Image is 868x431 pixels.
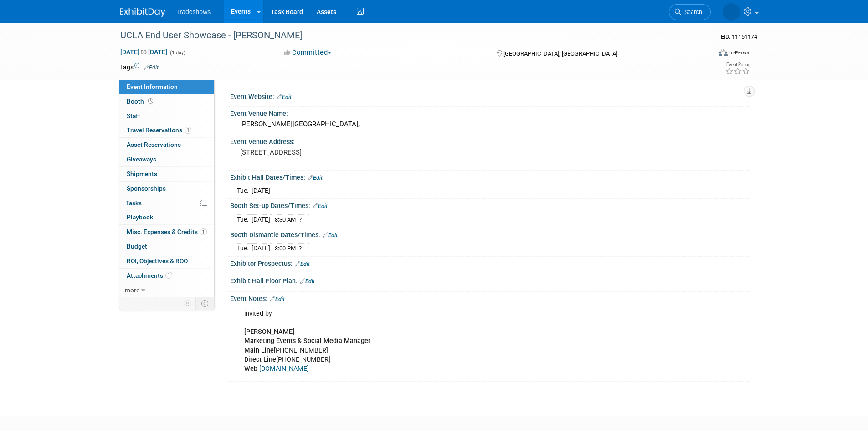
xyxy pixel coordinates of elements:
[725,62,750,67] div: Event Rating
[729,49,750,56] div: In-Person
[119,254,214,268] a: ROI, Objectives & ROO
[723,3,740,21] img: Janet Wong
[240,148,436,156] pre: [STREET_ADDRESS]
[230,274,749,286] div: Exhibit Hall Floor Plan:
[120,48,168,56] span: [DATE] [DATE]
[238,305,648,378] div: invited by [PHONE_NUMBER] [PHONE_NUMBER]
[119,94,214,109] a: Booth
[237,186,252,196] td: Tue.
[185,127,191,134] span: 1
[139,48,148,56] span: to
[237,117,742,131] div: [PERSON_NAME][GEOGRAPHIC_DATA],
[169,50,185,56] span: (1 day)
[180,297,196,309] td: Personalize Event Tab Strip
[295,261,310,267] a: Edit
[230,292,749,304] div: Event Notes:
[230,228,749,240] div: Booth Dismantle Dates/Times:
[237,214,252,224] td: Tue.
[300,278,315,285] a: Edit
[119,80,214,94] a: Event Information
[119,196,214,210] a: Tasks
[127,228,207,235] span: Misc. Expenses & Credits
[277,94,292,100] a: Edit
[176,8,211,16] span: Tradeshows
[230,90,749,102] div: Event Website:
[244,347,274,354] b: Main Line
[119,152,214,166] a: Giveaways
[281,48,335,57] button: Committed
[119,123,214,137] a: Travel Reservations1
[259,365,309,373] a: [DOMAIN_NAME]
[117,27,697,44] div: UCLA End User Showcase - [PERSON_NAME]
[119,167,214,181] a: Shipments
[119,239,214,254] a: Budget
[125,286,139,294] span: more
[275,245,302,252] span: 3:00 PM -
[119,283,214,297] a: more
[237,244,252,253] td: Tue.
[119,210,214,224] a: Playbook
[127,185,166,192] span: Sponsorships
[165,272,172,279] span: 1
[299,216,302,223] span: ?
[308,175,323,181] a: Edit
[503,50,617,57] span: [GEOGRAPHIC_DATA], [GEOGRAPHIC_DATA]
[127,98,155,105] span: Booth
[127,112,140,119] span: Staff
[119,182,214,196] a: Sponsorships
[669,4,711,20] a: Search
[127,272,172,279] span: Attachments
[230,171,749,182] div: Exhibit Hall Dates/Times:
[657,47,751,61] div: Event Format
[127,141,181,148] span: Asset Reservations
[252,186,270,196] td: [DATE]
[126,199,142,207] span: Tasks
[230,107,749,118] div: Event Venue Name:
[146,98,155,104] span: Booth not reserved yet
[127,257,188,265] span: ROI, Objectives & ROO
[299,245,302,252] span: ?
[200,228,207,235] span: 1
[119,225,214,239] a: Misc. Expenses & Credits1
[230,135,749,146] div: Event Venue Address:
[230,257,749,269] div: Exhibitor Prospectus:
[244,337,370,345] b: Marketing Events & Social Media Manager
[120,8,165,17] img: ExhibitDay
[244,356,276,363] b: Direct Line
[127,170,157,177] span: Shipments
[144,64,159,71] a: Edit
[244,328,294,336] b: [PERSON_NAME]
[119,109,214,123] a: Staff
[127,213,153,221] span: Playbook
[719,49,728,56] img: Format-Inperson.png
[721,33,757,40] span: Event ID: 11151174
[244,365,257,373] b: Web
[313,203,328,209] a: Edit
[323,232,338,239] a: Edit
[120,62,159,72] td: Tags
[275,216,302,223] span: 8:30 AM -
[119,269,214,283] a: Attachments1
[127,126,191,134] span: Travel Reservations
[127,156,156,163] span: Giveaways
[252,244,270,253] td: [DATE]
[195,297,214,309] td: Toggle Event Tabs
[127,243,147,250] span: Budget
[681,9,702,16] span: Search
[252,214,270,224] td: [DATE]
[127,83,178,90] span: Event Information
[119,138,214,152] a: Asset Reservations
[230,199,749,211] div: Booth Set-up Dates/Times:
[270,296,285,302] a: Edit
